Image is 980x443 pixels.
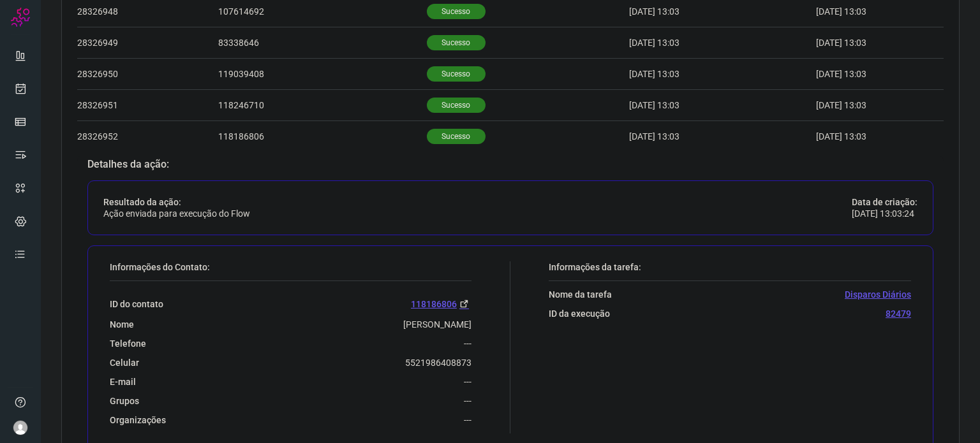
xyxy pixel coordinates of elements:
[77,89,218,120] td: 28326951
[77,120,218,152] td: 28326952
[110,319,134,330] p: Nome
[110,357,139,368] p: Celular
[110,376,136,388] p: E-mail
[77,27,218,58] td: 28326949
[629,58,816,89] td: [DATE] 13:03
[405,357,471,368] p: 5521986408873
[886,308,911,319] p: 82479
[845,289,911,300] p: Disparos Diários
[110,414,166,426] p: Organizações
[411,296,471,311] a: 118186806
[13,420,28,435] img: avatar-user-boy.jpg
[816,58,905,89] td: [DATE] 13:03
[218,89,427,120] td: 118246710
[218,27,427,58] td: 83338646
[427,35,486,50] p: Sucesso
[427,4,486,19] p: Sucesso
[549,308,610,319] p: ID da execução
[110,395,139,407] p: Grupos
[103,196,250,208] p: Resultado da ação:
[629,120,816,152] td: [DATE] 13:03
[549,261,911,273] p: Informações da tarefa:
[629,27,816,58] td: [DATE] 13:03
[11,8,30,27] img: Logo
[77,58,218,89] td: 28326950
[218,120,427,152] td: 118186806
[816,89,905,120] td: [DATE] 13:03
[852,208,917,219] p: [DATE] 13:03:24
[427,66,486,82] p: Sucesso
[852,196,917,208] p: Data de criação:
[218,58,427,89] td: 119039408
[110,261,471,273] p: Informações do Contato:
[464,395,471,407] p: ---
[403,319,471,330] p: [PERSON_NAME]
[103,208,250,219] p: Ação enviada para execução do Flow
[816,27,905,58] td: [DATE] 13:03
[110,338,146,349] p: Telefone
[549,289,612,300] p: Nome da tarefa
[464,376,471,388] p: ---
[427,129,486,144] p: Sucesso
[87,159,933,170] p: Detalhes da ação:
[427,98,486,113] p: Sucesso
[464,414,471,426] p: ---
[816,120,905,152] td: [DATE] 13:03
[110,298,163,310] p: ID do contato
[464,338,471,349] p: ---
[629,89,816,120] td: [DATE] 13:03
